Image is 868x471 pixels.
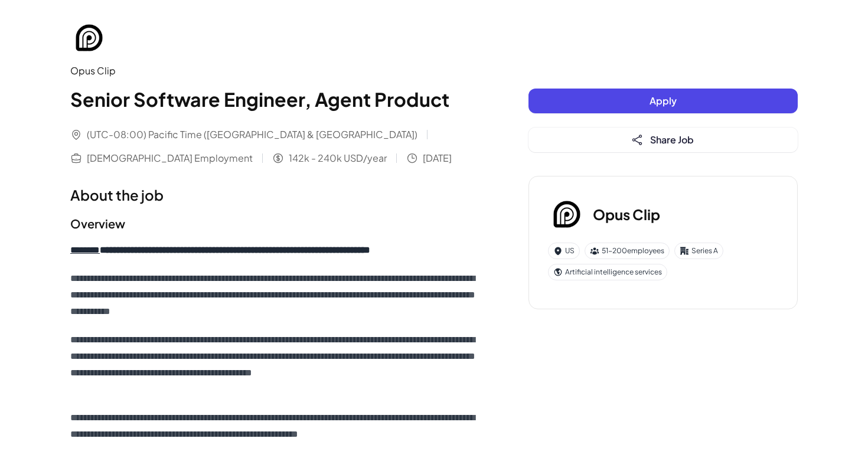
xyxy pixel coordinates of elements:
[593,204,660,225] h3: Opus Clip
[70,64,481,78] div: Opus Clip
[70,19,108,57] img: Op
[528,127,798,152] button: Share Job
[87,151,253,165] span: [DEMOGRAPHIC_DATA] Employment
[289,151,387,165] span: 142k - 240k USD/year
[650,94,677,107] span: Apply
[548,243,580,259] div: US
[650,133,694,146] span: Share Job
[674,243,723,259] div: Series A
[548,195,586,233] img: Op
[70,215,481,233] h2: Overview
[528,89,798,113] button: Apply
[70,184,481,205] h1: About the job
[87,127,417,142] span: (UTC-08:00) Pacific Time ([GEOGRAPHIC_DATA] & [GEOGRAPHIC_DATA])
[548,264,667,280] div: Artificial intelligence services
[423,151,452,165] span: [DATE]
[70,85,481,113] h1: Senior Software Engineer, Agent Product
[585,243,670,259] div: 51-200 employees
